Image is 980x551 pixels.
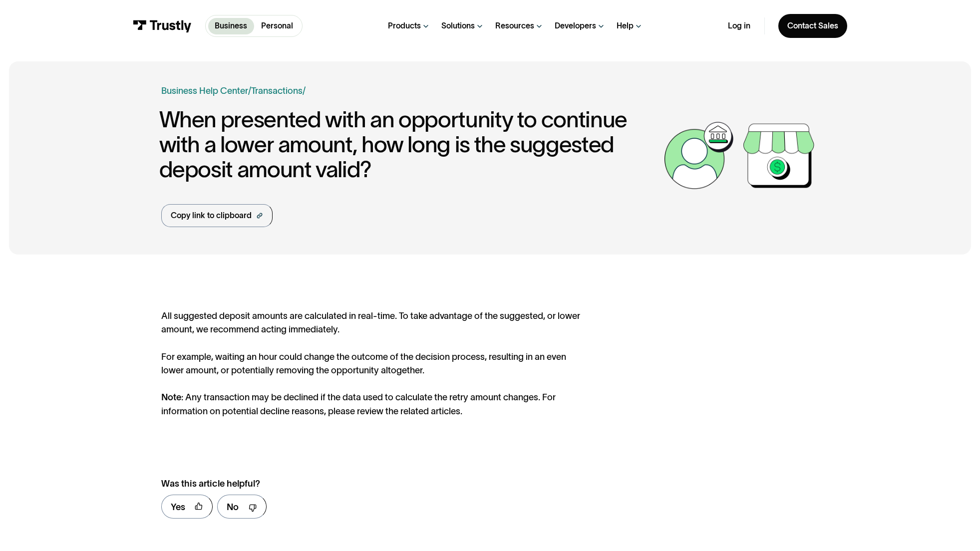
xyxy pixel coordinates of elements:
[161,204,273,227] a: Copy link to clipboard
[171,210,252,222] div: Copy link to clipboard
[617,21,634,31] div: Help
[261,20,293,32] p: Personal
[388,21,421,31] div: Products
[248,84,251,97] div: /
[303,84,306,97] div: /
[217,495,267,518] a: No
[728,21,750,31] a: Log in
[161,495,213,518] a: Yes
[161,392,181,402] strong: Note
[555,21,596,31] div: Developers
[254,18,300,34] a: Personal
[251,85,303,96] a: Transactions
[208,18,254,34] a: Business
[227,500,239,514] div: No
[787,21,838,31] div: Contact Sales
[161,477,561,490] div: Was this article helpful?
[159,107,659,182] h1: When presented with an opportunity to continue with a lower amount, how long is the suggested dep...
[161,309,585,418] div: All suggested deposit amounts are calculated in real-time. To take advantage of the suggested, or...
[161,84,248,97] a: Business Help Center
[495,21,534,31] div: Resources
[215,20,247,32] p: Business
[133,20,192,32] img: Trustly Logo
[441,21,475,31] div: Solutions
[778,14,847,38] a: Contact Sales
[171,500,185,514] div: Yes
